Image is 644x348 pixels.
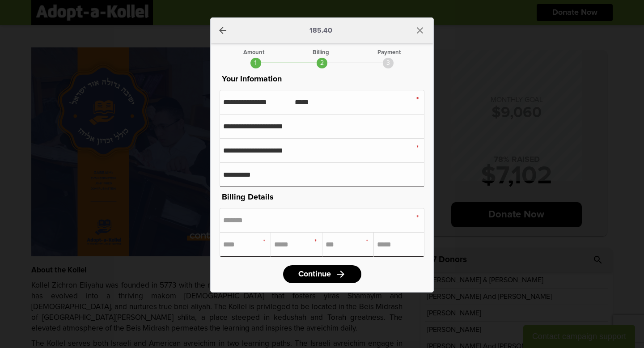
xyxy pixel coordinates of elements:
[415,25,425,36] i: close
[298,270,331,278] span: Continue
[313,50,329,55] div: Billing
[217,25,228,36] a: arrow_back
[220,73,424,85] p: Your Information
[383,58,394,68] div: 3
[243,50,264,55] div: Amount
[250,58,261,68] div: 1
[309,27,332,34] p: 185.40
[335,269,346,280] i: arrow_forward
[220,191,424,204] p: Billing Details
[377,50,401,55] div: Payment
[283,265,361,283] a: Continuearrow_forward
[317,58,327,68] div: 2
